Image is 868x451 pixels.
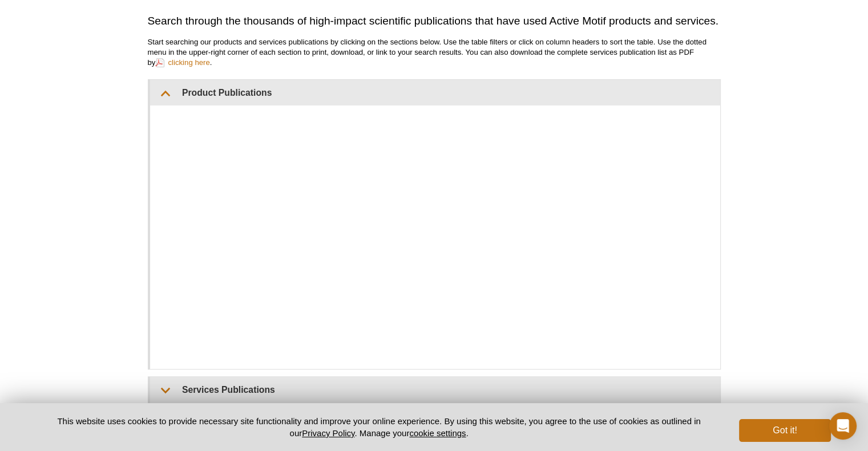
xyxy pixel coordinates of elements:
[302,428,354,438] a: Privacy Policy
[409,428,466,438] button: cookie settings
[148,37,721,68] p: Start searching our products and services publications by clicking on the sections below. Use the...
[155,57,209,68] a: clicking here
[739,419,830,442] button: Got it!
[829,412,857,440] div: Open Intercom Messenger
[38,415,721,439] p: This website uses cookies to provide necessary site functionality and improve your online experie...
[150,377,720,403] summary: Services Publications
[148,13,721,29] h2: Search through the thousands of high-impact scientific publications that have used Active Motif p...
[150,80,720,105] summary: Product Publications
